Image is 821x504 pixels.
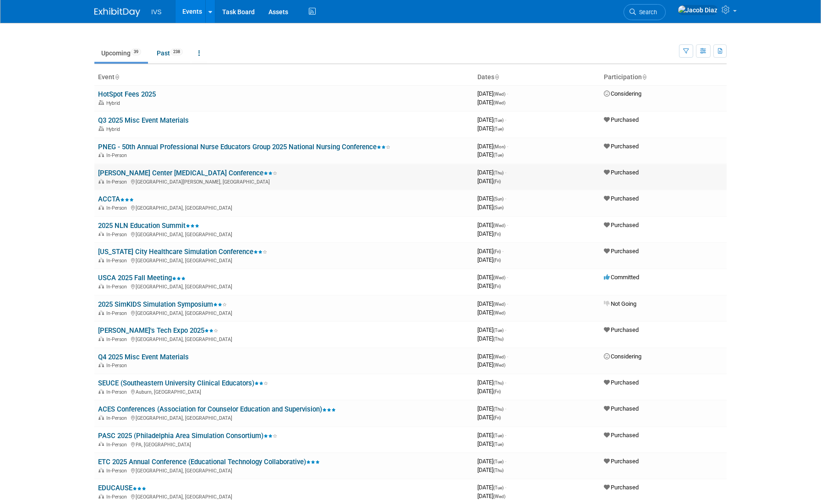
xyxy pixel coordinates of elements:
img: In-Person Event [99,179,104,184]
span: [DATE] [477,466,504,473]
span: - [502,248,504,255]
span: IVS [151,8,162,16]
span: Purchased [604,405,639,412]
span: Purchased [604,143,639,150]
img: Hybrid Event [99,100,104,105]
img: In-Person Event [99,415,104,420]
span: (Fri) [493,179,501,184]
a: Search [624,4,666,20]
span: (Fri) [493,415,501,420]
a: Sort by Participation Type [642,73,646,81]
span: - [505,326,506,333]
span: In-Person [106,232,130,238]
span: [DATE] [477,335,504,342]
span: - [507,143,508,150]
div: [GEOGRAPHIC_DATA], [GEOGRAPHIC_DATA] [98,230,470,238]
span: (Wed) [493,310,505,315]
span: Committed [604,274,639,281]
span: (Sun) [493,205,504,210]
span: (Wed) [493,302,505,307]
span: [DATE] [477,230,501,237]
span: In-Person [106,494,130,500]
span: Hybrid [106,100,123,106]
img: In-Person Event [99,310,104,315]
span: (Wed) [493,354,505,359]
img: In-Person Event [99,232,104,236]
th: Participation [600,70,727,85]
img: In-Person Event [99,284,104,288]
span: (Tue) [493,442,504,447]
span: (Wed) [493,92,505,97]
span: [DATE] [477,379,506,386]
div: [GEOGRAPHIC_DATA], [GEOGRAPHIC_DATA] [98,414,470,421]
span: [DATE] [477,326,506,333]
span: [DATE] [477,388,501,395]
span: [DATE] [477,195,506,202]
span: [DATE] [477,143,508,150]
span: [DATE] [477,222,508,228]
img: In-Person Event [99,205,104,210]
span: - [505,458,506,465]
span: In-Person [106,284,130,290]
span: - [507,90,508,97]
span: (Wed) [493,223,505,228]
a: ETC 2025 Annual Conference (Educational Technology Collaborative) [98,458,320,466]
span: Purchased [604,169,639,176]
span: 238 [170,49,183,55]
a: Q4 2025 Misc Event Materials [98,353,189,361]
a: Past238 [150,44,190,62]
img: In-Person Event [99,258,104,262]
span: Purchased [604,222,639,228]
span: [DATE] [477,282,501,289]
span: [DATE] [477,99,505,106]
a: Upcoming39 [94,44,148,62]
span: Not Going [604,300,636,307]
span: [DATE] [477,353,508,360]
a: [PERSON_NAME] Center [MEDICAL_DATA] Conference [98,169,277,177]
span: Hybrid [106,126,123,132]
span: In-Person [106,336,130,342]
div: [GEOGRAPHIC_DATA], [GEOGRAPHIC_DATA] [98,335,470,342]
a: USCA 2025 Fall Meeting [98,274,186,282]
span: (Sun) [493,196,504,201]
img: ExhibitDay [94,8,140,17]
span: [DATE] [477,484,506,491]
div: [GEOGRAPHIC_DATA], [GEOGRAPHIC_DATA] [98,493,470,500]
span: (Tue) [493,328,504,333]
span: In-Person [106,468,130,474]
span: (Wed) [493,494,505,499]
a: EDUCAUSE [98,484,146,492]
th: Dates [474,70,600,85]
th: Event [94,70,474,85]
span: (Wed) [493,363,505,368]
span: [DATE] [477,90,508,97]
span: (Thu) [493,406,504,412]
span: Search [636,9,657,16]
a: ACES Conferences (Association for Counselor Education and Supervision) [98,405,336,413]
span: Purchased [604,484,639,491]
a: HotSpot Fees 2025 [98,90,156,98]
span: Purchased [604,326,639,333]
span: [DATE] [477,458,506,465]
span: (Tue) [493,126,504,131]
a: 2025 NLN Education Summit [98,222,199,230]
span: - [507,353,508,360]
span: In-Person [106,442,130,448]
span: In-Person [106,152,130,158]
span: - [505,484,506,491]
span: (Thu) [493,336,504,341]
span: (Mon) [493,144,505,149]
img: In-Person Event [99,442,104,446]
span: (Tue) [493,485,504,490]
span: [DATE] [477,414,501,421]
span: (Fri) [493,249,501,254]
span: [DATE] [477,300,508,307]
span: - [507,274,508,281]
a: PASC 2025 (Philadelphia Area Simulation Consortium) [98,432,277,440]
span: Purchased [604,116,639,123]
img: In-Person Event [99,494,104,499]
span: - [507,222,508,228]
a: ACCTA [98,195,134,203]
a: Q3 2025 Misc Event Materials [98,116,189,125]
span: [DATE] [477,361,505,368]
